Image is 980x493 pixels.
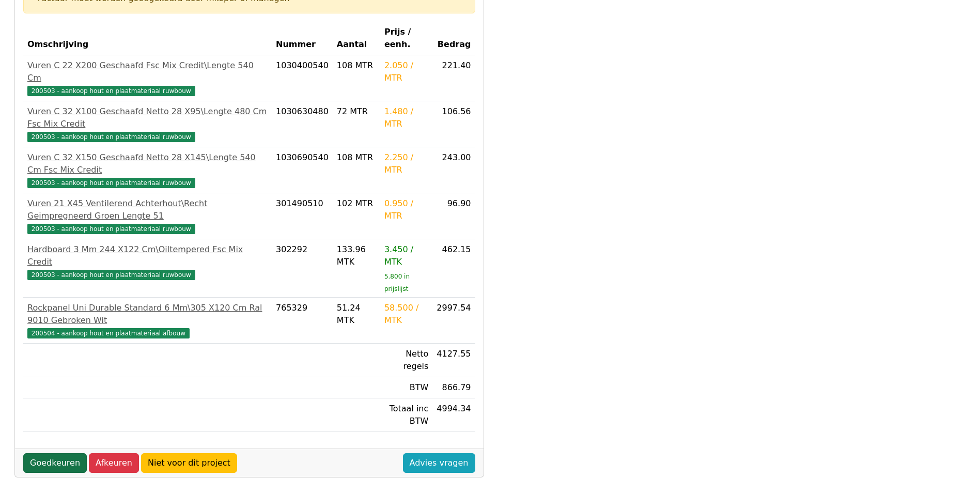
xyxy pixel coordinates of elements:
sub: 5.800 in prijslijst [384,273,410,292]
td: 301490510 [272,193,333,239]
td: 302292 [272,239,333,298]
a: Vuren C 32 X150 Geschaafd Netto 28 X145\Lengte 540 Cm Fsc Mix Credit200503 - aankoop hout en plaa... [27,151,268,189]
a: Rockpanel Uni Durable Standard 6 Mm\305 X120 Cm Ral 9010 Gebroken Wit200504 - aankoop hout en pla... [27,302,268,339]
div: 108 MTR [337,151,376,164]
div: 51.24 MTK [337,302,376,327]
div: Vuren C 32 X150 Geschaafd Netto 28 X145\Lengte 540 Cm Fsc Mix Credit [27,151,268,176]
div: 2.050 / MTR [384,59,428,84]
div: 3.450 / MTK [384,243,428,268]
a: Hardboard 3 Mm 244 X122 Cm\Oiltempered Fsc Mix Credit200503 - aankoop hout en plaatmateriaal ruwbouw [27,243,268,281]
div: 102 MTR [337,197,376,210]
td: 4994.34 [432,398,475,432]
span: 200503 - aankoop hout en plaatmateriaal ruwbouw [27,224,195,234]
th: Nummer [272,22,333,55]
td: 1030630480 [272,101,333,147]
td: 106.56 [432,101,475,147]
div: 133.96 MTK [337,243,376,268]
div: Vuren C 22 X200 Geschaafd Fsc Mix Credit\Lengte 540 Cm [27,59,268,84]
div: 108 MTR [337,59,376,72]
a: Vuren C 22 X200 Geschaafd Fsc Mix Credit\Lengte 540 Cm200503 - aankoop hout en plaatmateriaal ruw... [27,59,268,97]
td: 866.79 [432,377,475,398]
a: Vuren 21 X45 Ventilerend Achterhout\Recht Geimpregneerd Groen Lengte 51200503 - aankoop hout en p... [27,197,268,235]
div: 2.250 / MTR [384,151,428,176]
span: 200504 - aankoop hout en plaatmateriaal afbouw [27,328,190,338]
td: 1030690540 [272,147,333,193]
div: 58.500 / MTK [384,302,428,327]
td: 765329 [272,298,333,344]
td: 243.00 [432,147,475,193]
td: 221.40 [432,55,475,101]
td: 4127.55 [432,344,475,377]
td: 96.90 [432,193,475,239]
td: BTW [380,377,432,398]
a: Niet voor dit project [141,453,237,473]
span: 200503 - aankoop hout en plaatmateriaal ruwbouw [27,132,195,142]
a: Vuren C 32 X100 Geschaafd Netto 28 X95\Lengte 480 Cm Fsc Mix Credit200503 - aankoop hout en plaat... [27,105,268,143]
td: Totaal inc BTW [380,398,432,432]
span: 200503 - aankoop hout en plaatmateriaal ruwbouw [27,178,195,188]
span: 200503 - aankoop hout en plaatmateriaal ruwbouw [27,86,195,96]
td: Netto regels [380,344,432,377]
div: Rockpanel Uni Durable Standard 6 Mm\305 X120 Cm Ral 9010 Gebroken Wit [27,302,268,327]
a: Goedkeuren [23,453,87,473]
a: Afkeuren [89,453,139,473]
th: Aantal [333,22,380,55]
div: Hardboard 3 Mm 244 X122 Cm\Oiltempered Fsc Mix Credit [27,243,268,268]
a: Advies vragen [403,453,475,473]
th: Prijs / eenh. [380,22,432,55]
div: Vuren C 32 X100 Geschaafd Netto 28 X95\Lengte 480 Cm Fsc Mix Credit [27,105,268,130]
span: 200503 - aankoop hout en plaatmateriaal ruwbouw [27,270,195,280]
div: 72 MTR [337,105,376,118]
th: Omschrijving [23,22,272,55]
div: Vuren 21 X45 Ventilerend Achterhout\Recht Geimpregneerd Groen Lengte 51 [27,197,268,222]
td: 1030400540 [272,55,333,101]
td: 462.15 [432,239,475,298]
div: 1.480 / MTR [384,105,428,130]
th: Bedrag [432,22,475,55]
div: 0.950 / MTR [384,197,428,222]
td: 2997.54 [432,298,475,344]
